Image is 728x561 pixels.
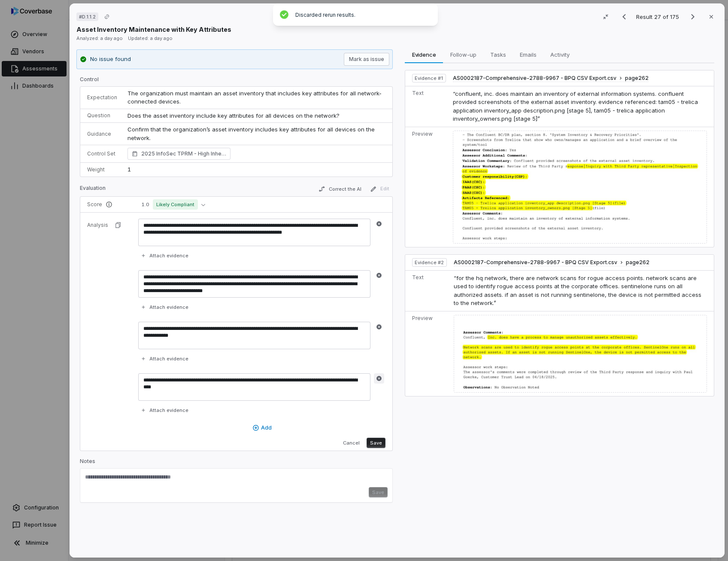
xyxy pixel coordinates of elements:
button: Previous result [616,12,633,22]
p: Expectation [87,94,117,101]
button: AS0002187-Comprehensive-2788-9967 - BPQ CSV Export.csvpage262 [453,259,649,266]
button: Copy link [99,9,115,24]
button: Attach evidence [138,248,191,263]
p: Asset Inventory Maintenance with Key Attributes [76,25,231,34]
span: Evidence # 2 [415,259,444,266]
span: Discarded rerun results. [295,12,355,18]
p: Weight [87,166,117,173]
span: Evidence # 1 [415,75,443,82]
button: AS0002187-Comprehensive-2788-9967 - BPQ CSV Export.csvpage262 [452,75,648,82]
p: Evaluation [80,185,106,195]
span: AS0002187-Comprehensive-2788-9967 - BPQ CSV Export.csv [452,75,616,82]
span: 1 [127,166,131,173]
span: Evidence [408,49,439,60]
button: Next result [684,12,701,22]
span: “confluent, inc. does maintain an inventory of external information systems. confluent provided s... [452,90,698,122]
button: Attach evidence [138,402,191,418]
span: # D.1.1.2 [79,13,96,20]
button: Attach evidence [138,299,191,315]
p: Result 27 of 175 [636,12,681,21]
span: Follow-up [446,49,479,60]
p: Notes [80,458,393,468]
span: 2025 InfoSec TPRM - High Inherent Risk (TruSight Supported) Asset and Info Management [141,149,226,158]
button: Attach evidence [138,351,191,366]
span: page 262 [625,75,648,82]
span: Tasks [487,49,510,60]
button: Mark as issue [344,53,389,66]
p: No issue found [90,55,131,64]
span: Emails [516,49,540,60]
span: The organization must maintain an asset inventory that includes key attributes for all network-co... [127,90,382,105]
span: Does the asset inventory include key attributes for all devices on the network? [127,112,340,119]
button: Add [138,421,385,434]
span: Updated: a day ago [128,35,173,41]
p: Score [87,201,128,208]
button: Correct the AI [315,184,365,194]
p: Control [80,76,393,86]
p: Guidance [87,131,117,137]
span: Likely Compliant [153,199,198,210]
span: Activity [547,49,573,60]
button: 1.0Likely Compliant [138,199,209,210]
td: Text [405,86,449,127]
span: Analyzed: a day ago [76,35,123,41]
span: page 262 [625,259,649,266]
p: Confirm that the organization’s asset inventory includes key attributes for all devices on the ne... [127,125,385,142]
button: Cancel [340,438,363,448]
td: Preview [405,311,450,396]
span: AS0002187-Comprehensive-2788-9967 - BPQ CSV Export.csv [453,259,617,266]
p: Control Set [87,150,117,157]
td: Preview [405,127,449,247]
span: “for the hq network, there are network scans for rogue access points. network scans are used to i... [453,274,701,307]
p: Question [87,112,117,119]
td: Text [405,270,450,311]
button: Save [367,438,385,448]
p: Analysis [87,222,108,229]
